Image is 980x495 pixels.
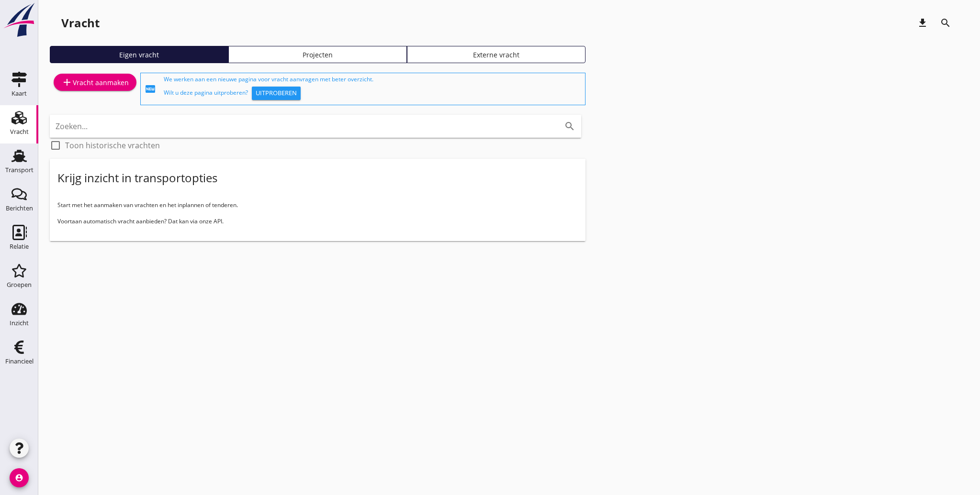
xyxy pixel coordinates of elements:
[50,46,228,63] a: Eigen vracht
[11,90,27,97] div: Kaart
[256,88,297,98] div: Uitproberen
[6,205,33,211] div: Berichten
[411,50,581,60] div: Externe vracht
[407,46,586,63] a: Externe vracht
[56,119,549,134] input: Zoeken...
[10,243,29,250] div: Relatie
[164,75,581,103] div: We werken aan een nieuwe pagina voor vracht aanvragen met beter overzicht. Wilt u deze pagina uit...
[5,358,34,364] div: Financieel
[61,77,129,88] div: Vracht aanmaken
[564,121,575,132] i: search
[61,77,73,88] i: add
[54,74,136,91] a: Vracht aanmaken
[917,17,928,29] i: download
[5,167,34,173] div: Transport
[228,46,407,63] a: Projecten
[10,129,29,135] div: Vracht
[57,170,217,186] div: Krijg inzicht in transportopties
[252,87,301,100] button: Uitproberen
[940,17,951,29] i: search
[7,282,32,288] div: Groepen
[61,15,100,31] div: Vracht
[145,83,156,95] i: fiber_new
[10,320,29,326] div: Inzicht
[54,50,224,60] div: Eigen vracht
[233,50,403,60] div: Projecten
[65,141,160,150] label: Toon historische vrachten
[10,468,29,487] i: account_circle
[57,217,578,226] p: Voortaan automatisch vracht aanbieden? Dat kan via onze API.
[57,201,578,209] p: Start met het aanmaken van vrachten en het inplannen of tenderen.
[2,2,36,38] img: logo-small.a267ee39.svg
